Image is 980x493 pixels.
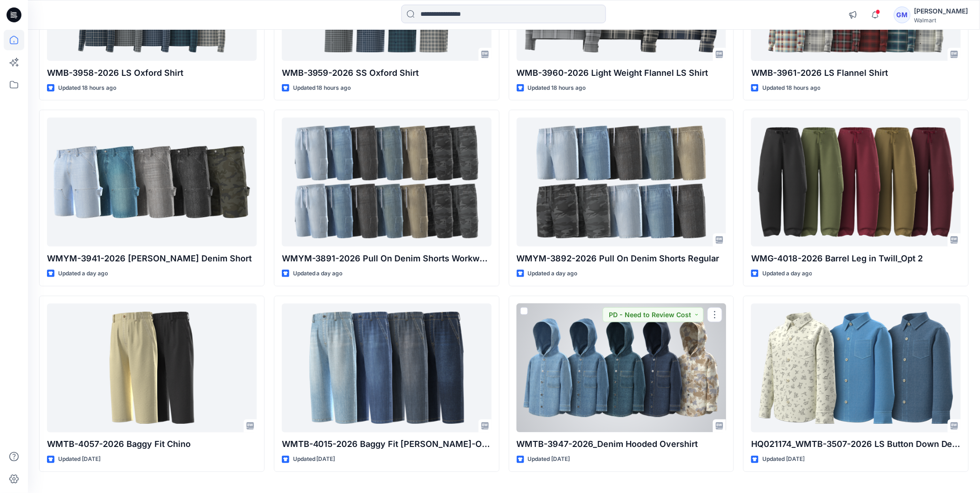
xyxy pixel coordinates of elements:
div: GM [894,7,911,23]
a: WMTB-3947-2026_Denim Hooded Overshirt [517,304,727,433]
p: WMB-3961-2026 LS Flannel Shirt [751,67,961,80]
p: Updated [DATE] [528,455,570,465]
div: Walmart [914,17,968,24]
p: WMYM-3891-2026 Pull On Denim Shorts Workwear [282,252,492,265]
a: WMYM-3941-2026 Carpenter Denim Short [47,118,257,246]
p: WMYM-3892-2026 Pull On Denim Shorts Regular [517,252,727,265]
p: Updated [DATE] [293,455,335,465]
a: WMG-4018-2026 Barrel Leg in Twill_Opt 2 [751,118,961,246]
p: Updated a day ago [762,269,812,279]
p: WMB-3958-2026 LS Oxford Shirt [47,67,257,80]
p: Updated [DATE] [762,455,805,465]
a: WMTB-4057-2026 Baggy Fit Chino [47,304,257,433]
p: WMYM-3941-2026 [PERSON_NAME] Denim Short [47,252,257,265]
p: WMTB-4015-2026 Baggy Fit [PERSON_NAME]-Opt 1A [282,438,492,451]
p: Updated a day ago [293,269,343,279]
a: WMYM-3892-2026 Pull On Denim Shorts Regular [517,118,727,246]
a: WMYM-3891-2026 Pull On Denim Shorts Workwear [282,118,492,246]
p: WMTB-4057-2026 Baggy Fit Chino [47,438,257,451]
p: Updated 18 hours ago [762,83,820,93]
p: Updated a day ago [528,269,578,279]
p: WMB-3960-2026 Light Weight Flannel LS Shirt [517,67,727,80]
p: WMTB-3947-2026_Denim Hooded Overshirt [517,438,727,451]
p: Updated a day ago [58,269,108,279]
p: WMB-3959-2026 SS Oxford Shirt [282,67,492,80]
p: WMG-4018-2026 Barrel Leg in Twill_Opt 2 [751,252,961,265]
p: Updated 18 hours ago [293,83,351,93]
a: HQ021174_WMTB-3507-2026 LS Button Down Denim Shirt [751,304,961,433]
a: WMTB-4015-2026 Baggy Fit Jean-Opt 1A [282,304,492,433]
p: Updated 18 hours ago [528,83,586,93]
p: Updated [DATE] [58,455,100,465]
p: Updated 18 hours ago [58,83,116,93]
div: [PERSON_NAME] [914,6,968,17]
p: HQ021174_WMTB-3507-2026 LS Button Down Denim Shirt [751,438,961,451]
